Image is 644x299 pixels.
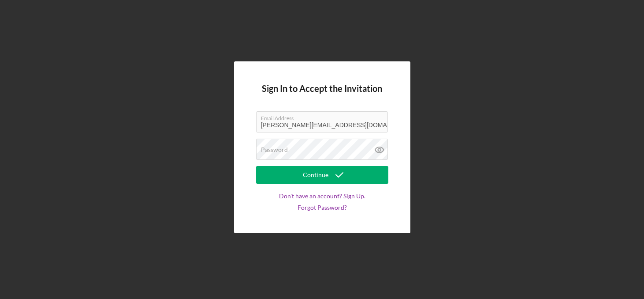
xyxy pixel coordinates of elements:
button: Continue [256,166,388,184]
div: Continue [303,166,328,184]
label: Email Address [261,112,388,121]
a: Don't have an account? Sign Up. [279,193,365,200]
keeper-lock: Open Keeper Popup [376,117,387,127]
label: Password [261,146,288,153]
h4: Sign In to Accept the Invitation [262,83,382,94]
a: Forgot Password? [298,204,347,211]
